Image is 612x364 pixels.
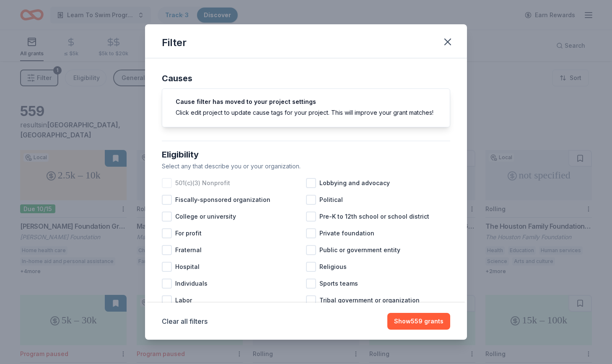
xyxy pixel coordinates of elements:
[319,295,420,305] span: Tribal government or organization
[162,72,450,85] div: Causes
[175,262,200,272] span: Hospital
[319,279,358,289] span: Sports teams
[319,262,347,272] span: Religious
[176,108,436,117] div: Click edit project to update cause tags for your project. This will improve your grant matches!
[175,195,270,205] span: Fiscally-sponsored organization
[162,36,187,49] div: Filter
[175,228,202,238] span: For profit
[319,228,374,238] span: Private foundation
[319,178,390,188] span: Lobbying and advocacy
[175,279,207,289] span: Individuals
[175,245,202,255] span: Fraternal
[176,99,436,105] h5: Cause filter has moved to your project settings
[319,245,400,255] span: Public or government entity
[319,195,343,205] span: Political
[319,212,429,222] span: Pre-K to 12th school or school district
[162,148,450,161] div: Eligibility
[162,161,450,171] div: Select any that describe you or your organization.
[175,295,192,305] span: Labor
[175,178,230,188] span: 501(c)(3) Nonprofit
[175,212,236,222] span: College or university
[162,316,207,326] button: Clear all filters
[387,313,450,330] button: Show559 grants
